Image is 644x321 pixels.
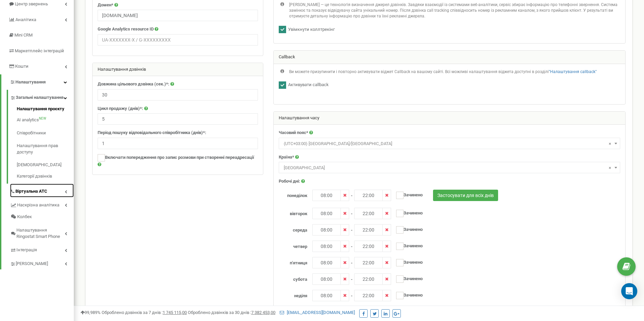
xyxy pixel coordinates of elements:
a: [DEMOGRAPHIC_DATA] [17,158,74,172]
a: Категорії дзвінків [17,172,74,180]
span: Маркетплейс інтеграцій [15,48,64,53]
label: Країна* [279,154,294,160]
span: Кошти [15,64,29,69]
label: Зачинено [391,257,423,266]
input: UA-XXXXXXX-X / G-XXXXXXXXX [98,34,258,46]
label: неділя [274,290,312,299]
span: Налаштування Ringostat Smart Phone [16,227,65,240]
span: Оброблено дзвінків за 7 днів : [102,310,187,315]
label: Зачинено [391,273,423,283]
span: - [351,241,353,250]
a: Віртуальна АТС [10,184,74,197]
a: Співробітники [17,127,74,140]
p: [PERSON_NAME] — це технологія визначення джерел дзвінків. Завдяки взаємодії із системами веб-анал... [289,2,620,19]
label: вівторок [274,208,312,217]
a: Налаштування проєкту [17,106,74,114]
span: (UTC+03:00) Europe/Kiev [279,138,620,149]
div: Налаштування часу [274,112,625,125]
label: Домен* [98,2,113,8]
p: Ви можете призупинити і повторно активувати віджет Callback на вашому сайті. Всі можливі налаштув... [289,69,597,75]
a: "Налаштування callback" [549,69,597,74]
label: Включати попередження про запис розмови при створенні переадресації [98,154,258,168]
div: Open Intercom Messenger [621,283,637,299]
label: понеділок [274,190,312,199]
span: (UTC+03:00) Europe/Kiev [281,139,618,148]
label: п'ятниця [274,257,312,266]
button: Застосувати для всіх днів [433,190,498,201]
span: Налаштування [15,79,46,84]
label: Часовий пояс* [279,130,308,136]
label: Google Analytics resource ID [98,26,154,33]
span: 99,989% [80,310,101,315]
span: - [351,290,353,299]
u: 7 382 453,00 [251,310,275,315]
label: Увімкнути коллтрекінг [286,26,335,33]
div: Callback [274,51,625,64]
a: Загальні налаштування [10,90,74,104]
label: Період пошуку відповідального співробітника (днів)*: [98,130,206,136]
a: Налаштування [1,74,74,90]
span: Mini CRM [14,33,33,38]
label: четвер [274,241,312,250]
span: Наскрізна аналітика [17,202,59,208]
span: Загальні налаштування [16,94,63,101]
span: - [351,208,353,217]
span: - [351,224,353,234]
label: Зачинено [391,208,423,217]
span: Оброблено дзвінків за 30 днів : [188,310,275,315]
label: субота [274,273,312,283]
a: Наскрізна аналітика [10,197,74,211]
span: - [351,257,353,266]
label: Зачинено [391,241,423,250]
a: Налаштування прав доступу [17,139,74,158]
label: Зачинено [391,290,423,299]
span: Ukraine [281,163,618,173]
a: Колбек [10,211,74,223]
span: Віртуальна АТС [15,188,47,195]
label: середа [274,224,312,234]
span: Аналiтика [15,17,36,22]
span: Ukraine [279,162,620,173]
span: Інтеграція [16,247,37,253]
span: × [609,163,611,173]
label: Робочі дні: [279,178,300,185]
span: [PERSON_NAME] [16,261,48,267]
label: Цикл продажу (днів)*: [98,106,143,112]
a: AI analyticsNEW [17,114,74,127]
span: Колбек [17,214,32,220]
u: 1 745 115,00 [163,310,187,315]
a: [EMAIL_ADDRESS][DOMAIN_NAME] [280,310,355,315]
span: - [351,273,353,283]
div: Налаштування дзвінків [93,63,263,76]
label: Зачинено [391,224,423,234]
label: Активувати callback [286,82,329,88]
span: × [609,139,611,148]
input: example.com [98,10,258,21]
span: Центр звернень [15,1,48,6]
a: Налаштування Ringostat Smart Phone [10,222,74,242]
label: Довжина цільового дзвінка (сек.)*: [98,81,169,87]
a: Інтеграція [10,242,74,256]
span: - [351,190,353,199]
label: Зачинено [391,190,423,199]
a: [PERSON_NAME] [10,256,74,270]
